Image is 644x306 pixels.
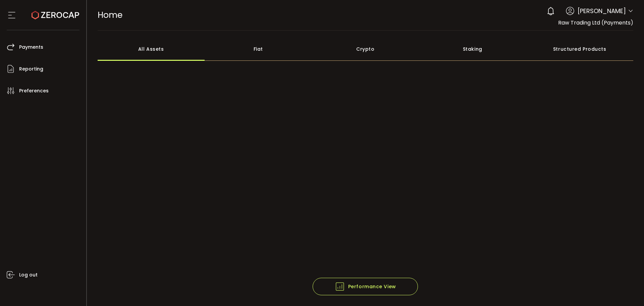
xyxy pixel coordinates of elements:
div: Fiat [205,37,312,61]
div: Staking [419,37,526,61]
span: Reporting [19,64,43,74]
div: Crypto [312,37,419,61]
iframe: Chat Widget [566,233,644,306]
span: Performance View [335,281,396,292]
div: All Assets [98,37,205,61]
span: [PERSON_NAME] [578,6,626,15]
span: Payments [19,42,43,52]
span: Raw Trading Ltd (Payments) [558,19,633,27]
span: Preferences [19,86,49,96]
span: Log out [19,270,38,280]
button: Performance View [313,278,418,295]
span: Home [98,9,122,21]
div: Structured Products [526,37,634,61]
